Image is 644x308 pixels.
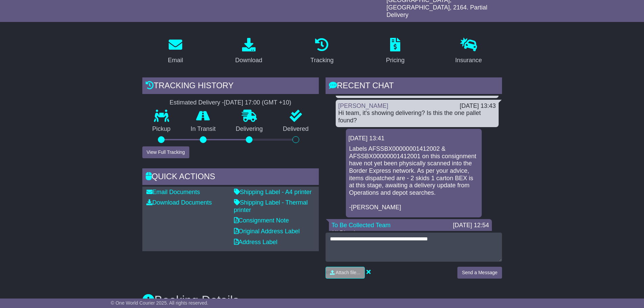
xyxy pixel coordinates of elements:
a: To Be Collected Team [332,222,391,229]
a: Pricing [382,35,409,67]
div: Hi team, it's showing delivering? Is this the one pallet found? [338,110,496,124]
button: View Full Tracking [142,146,189,158]
p: Labels AFSSBX00000001412002 & AFSSBX00000001412001 on this consignment have not yet been physical... [349,145,478,211]
div: Tracking [310,56,333,65]
p: Pickup [142,125,181,133]
a: Tracking [306,35,338,67]
div: [DATE] 13:43 [460,102,496,110]
p: Delivering [226,125,273,133]
h3: Booking Details [142,294,502,307]
a: Download [231,35,267,67]
a: Email [163,35,187,67]
button: Send a Message [457,267,502,279]
a: Email Documents [146,189,200,195]
a: Shipping Label - Thermal printer [234,199,308,213]
a: [PERSON_NAME] [338,102,388,109]
div: Estimated Delivery - [142,99,319,106]
div: Quick Actions [142,168,319,187]
a: Address Label [234,239,278,245]
div: RECENT CHAT [326,77,502,96]
a: Download Documents [146,199,212,206]
div: [DATE] 12:54 [453,222,489,229]
p: Hi Dimple, [332,230,488,237]
p: In Transit [181,125,226,133]
div: Tracking history [142,77,319,96]
a: Shipping Label - A4 printer [234,189,312,195]
div: Insurance [455,56,482,65]
div: Pricing [386,56,405,65]
div: Email [168,56,183,65]
a: Consignment Note [234,217,289,224]
div: [DATE] 13:41 [349,135,479,142]
div: Download [235,56,262,65]
a: Insurance [451,35,486,67]
span: © One World Courier 2025. All rights reserved. [111,300,209,306]
a: Original Address Label [234,228,300,235]
p: Delivered [273,125,319,133]
div: [DATE] 17:00 (GMT +10) [224,99,291,106]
